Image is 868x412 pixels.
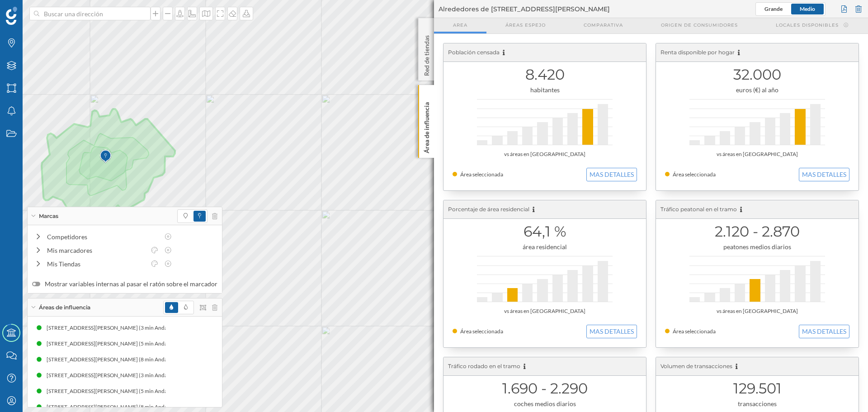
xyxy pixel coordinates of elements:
span: Area [453,22,467,28]
span: Marcas [39,212,58,220]
h1: 129.501 [665,380,849,397]
div: vs áreas en [GEOGRAPHIC_DATA] [453,150,637,159]
div: Mis marcadores [47,246,146,255]
div: vs áreas en [GEOGRAPHIC_DATA] [453,307,637,316]
h1: 64,1 % [453,223,637,240]
div: Renta disponible por hogar [656,43,859,62]
div: Tráfico rodado en el tramo [443,357,646,376]
h1: 2.120 - 2.870 [665,223,849,240]
div: Población censada [443,43,646,62]
span: Áreas de influencia [39,303,90,312]
img: Marker [100,147,111,166]
span: Área seleccionada [460,328,503,335]
span: Grande [764,5,783,12]
span: Área seleccionada [460,171,503,178]
button: MAS DETALLES [586,168,637,181]
span: Áreas espejo [505,22,546,28]
span: Soporte [18,6,50,14]
div: habitantes [453,85,637,95]
div: área residencial [453,242,637,251]
span: Locales disponibles [776,22,839,28]
span: Área seleccionada [673,171,716,178]
h1: 32.000 [665,66,849,83]
span: Origen de consumidores [661,22,738,28]
div: [STREET_ADDRESS][PERSON_NAME] (5 min Andando) [47,339,183,348]
div: euros (€) al año [665,85,849,95]
div: transacciones [665,399,849,408]
div: Volumen de transacciones [656,357,859,376]
span: Comparativa [584,22,623,28]
h1: 8.420 [453,66,637,83]
div: Tráfico peatonal en el tramo [656,200,859,219]
label: Mostrar variables internas al pasar el ratón sobre el marcador [32,279,217,289]
div: [STREET_ADDRESS][PERSON_NAME] (3 min Andando) [47,323,183,332]
div: Competidores [47,232,159,242]
span: Área seleccionada [673,328,716,335]
h1: 1.690 - 2.290 [453,380,637,397]
div: peatones medios diarios [665,242,849,251]
p: Área de influencia [422,99,431,153]
p: Red de tiendas [422,32,431,76]
div: Mis Tiendas [47,259,146,269]
button: MAS DETALLES [586,325,637,338]
div: coches medios diarios [453,399,637,408]
div: vs áreas en [GEOGRAPHIC_DATA] [665,307,849,316]
button: MAS DETALLES [799,168,849,181]
img: Geoblink Logo [6,7,17,25]
div: [STREET_ADDRESS][PERSON_NAME] (8 min Andando) [47,355,183,364]
span: Medio [800,5,815,12]
span: Alrededores de [STREET_ADDRESS][PERSON_NAME] [439,5,610,14]
button: MAS DETALLES [799,325,849,338]
div: Porcentaje de área residencial [443,200,646,219]
div: [STREET_ADDRESS][PERSON_NAME] (3 min Andando) [47,371,183,380]
div: [STREET_ADDRESS][PERSON_NAME] (8 min Andando) [47,403,183,412]
div: vs áreas en [GEOGRAPHIC_DATA] [665,150,849,159]
div: [STREET_ADDRESS][PERSON_NAME] (5 min Andando) [47,387,183,396]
